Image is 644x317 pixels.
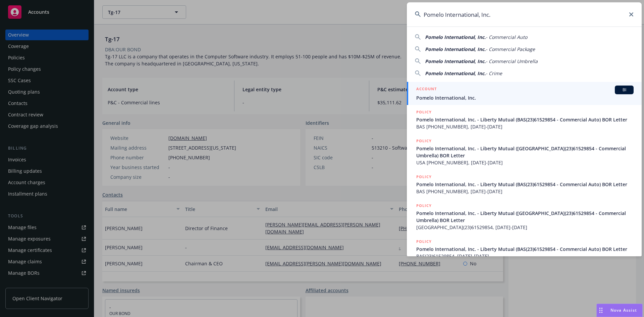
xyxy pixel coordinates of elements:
[416,181,634,188] span: Pomelo International, Inc. - Liberty Mutual (BAS(23)61529854 - Commercial Auto) BOR Letter
[425,70,486,76] span: Pomelo International, Inc.
[425,46,486,52] span: Pomelo International, Inc.
[407,170,642,199] a: POLICYPomelo International, Inc. - Liberty Mutual (BAS(23)61529854 - Commercial Auto) BOR LetterB...
[416,238,432,245] h5: POLICY
[416,253,634,260] span: BAS(23)61529854, [DATE]-[DATE]
[596,304,643,317] button: Nova Assist
[407,105,642,134] a: POLICYPomelo International, Inc. - Liberty Mutual (BAS(23)61529854 - Commercial Auto) BOR LetterB...
[425,58,486,64] span: Pomelo International, Inc.
[407,82,642,105] a: ACCOUNTBIPomelo International, Inc.
[416,159,634,166] span: USA [PHONE_NUMBER], [DATE]-[DATE]
[407,199,642,234] a: POLICYPomelo International, Inc. - Liberty Mutual ([GEOGRAPHIC_DATA](23)61529854 - Commercial Umb...
[416,116,634,123] span: Pomelo International, Inc. - Liberty Mutual (BAS(23)61529854 - Commercial Auto) BOR Letter
[407,2,642,27] input: Search...
[610,307,637,313] span: Nova Assist
[486,58,538,64] span: - Commercial Umbrella
[416,145,634,159] span: Pomelo International, Inc. - Liberty Mutual ([GEOGRAPHIC_DATA](23)61529854 - Commercial Umbrella)...
[597,304,605,317] div: Drag to move
[416,123,634,130] span: BAS [PHONE_NUMBER], [DATE]-[DATE]
[416,109,432,115] h5: POLICY
[486,34,527,40] span: - Commercial Auto
[416,188,634,195] span: BAS [PHONE_NUMBER], [DATE]-[DATE]
[416,224,634,231] span: [GEOGRAPHIC_DATA](23)61529854, [DATE]-[DATE]
[407,234,642,263] a: POLICYPomelo International, Inc. - Liberty Mutual (BAS(23)61529854 - Commercial Auto) BOR LetterB...
[416,246,634,253] span: Pomelo International, Inc. - Liberty Mutual (BAS(23)61529854 - Commercial Auto) BOR Letter
[416,94,634,101] span: Pomelo International, Inc.
[416,202,432,209] h5: POLICY
[407,134,642,170] a: POLICYPomelo International, Inc. - Liberty Mutual ([GEOGRAPHIC_DATA](23)61529854 - Commercial Umb...
[486,70,502,76] span: - Crime
[416,138,432,144] h5: POLICY
[416,210,634,224] span: Pomelo International, Inc. - Liberty Mutual ([GEOGRAPHIC_DATA](23)61529854 - Commercial Umbrella)...
[486,46,535,52] span: - Commercial Package
[618,87,631,93] span: BI
[416,173,432,180] h5: POLICY
[425,34,486,40] span: Pomelo International, Inc.
[416,86,437,94] h5: ACCOUNT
